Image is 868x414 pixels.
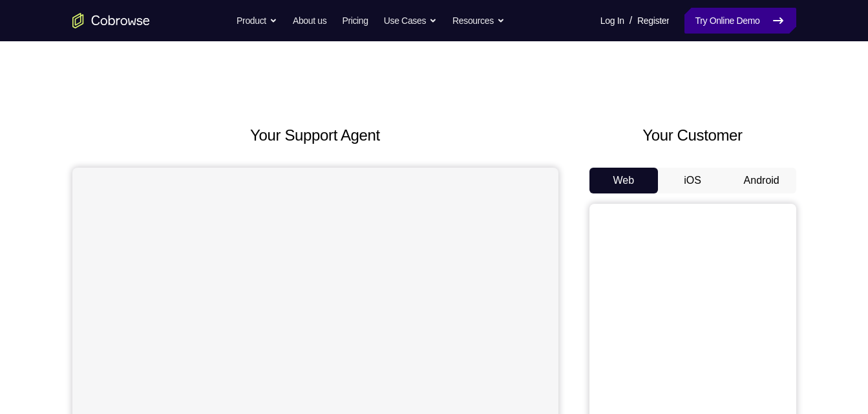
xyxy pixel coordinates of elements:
[237,8,277,34] button: Product
[293,8,326,34] a: About us
[342,8,368,34] a: Pricing
[684,8,796,34] a: Try Online Demo
[589,124,796,147] h2: Your Customer
[72,13,150,28] a: Go to the home page
[452,8,505,34] button: Resources
[727,168,796,193] button: Android
[658,168,727,193] button: iOS
[600,8,624,34] a: Log In
[589,168,659,193] button: Web
[637,8,669,34] a: Register
[384,8,437,34] button: Use Cases
[72,124,558,147] h2: Your Support Agent
[630,13,632,28] span: /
